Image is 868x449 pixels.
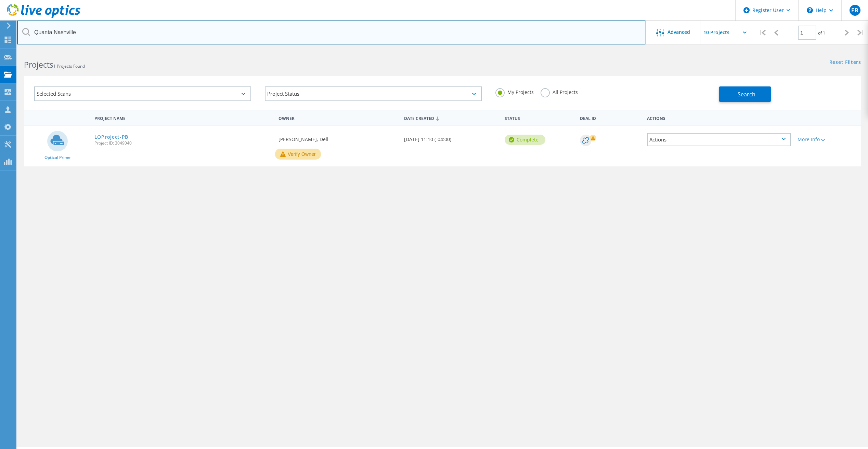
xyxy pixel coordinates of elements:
[818,30,825,36] span: of 1
[644,111,794,124] div: Actions
[738,91,755,98] span: Search
[719,86,771,102] button: Search
[275,149,321,160] button: Verify Owner
[44,155,70,160] span: Optical Prime
[505,135,545,145] div: Complete
[755,21,769,45] div: |
[854,21,868,45] div: |
[7,14,80,19] a: Live Optics Dashboard
[541,88,578,95] label: All Projects
[94,135,128,139] a: LOProject-PB
[91,111,275,124] div: Project Name
[94,141,272,145] span: Project ID: 3049040
[275,111,401,124] div: Owner
[495,88,534,95] label: My Projects
[401,126,501,149] div: [DATE] 11:10 (-04:00)
[17,21,646,44] input: Search projects by name, owner, ID, company, etc
[24,59,53,70] b: Projects
[501,111,576,124] div: Status
[851,8,858,13] span: PB
[576,111,644,124] div: Deal Id
[53,63,85,69] span: 1 Projects Found
[829,60,861,66] a: Reset Filters
[807,7,813,13] svg: \n
[668,30,690,35] span: Advanced
[275,126,401,149] div: [PERSON_NAME], Dell
[401,111,501,124] div: Date Created
[34,86,251,101] div: Selected Scans
[647,133,791,146] div: Actions
[798,137,858,142] div: More Info
[265,86,482,101] div: Project Status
